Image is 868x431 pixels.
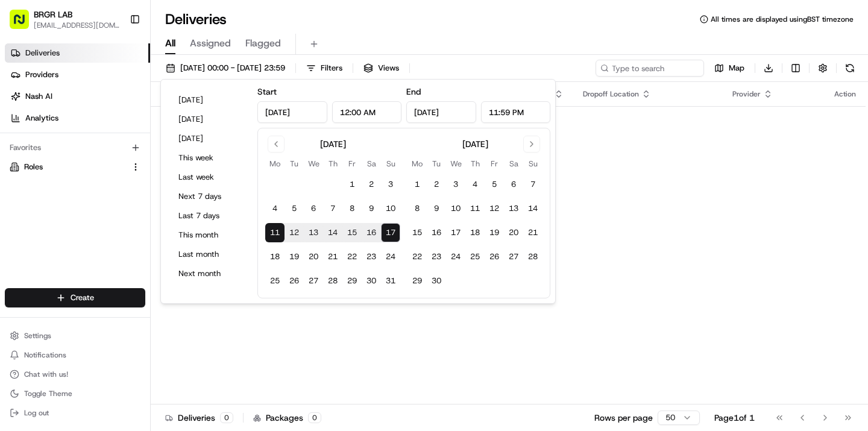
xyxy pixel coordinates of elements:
[320,138,346,150] div: [DATE]
[594,412,653,424] p: Rows per page
[332,101,402,123] input: Time
[323,271,342,291] button: 28
[381,271,400,291] button: 31
[381,199,400,218] button: 10
[24,389,72,398] span: Toggle Theme
[120,204,146,213] span: Pylon
[427,157,446,170] th: Tuesday
[709,60,750,77] button: Map
[12,12,36,36] img: Nash
[323,223,342,242] button: 14
[12,115,34,137] img: 1736555255976-a54dd68f-1ca7-489b-9aae-adbdc363a1c4
[165,36,175,51] span: All
[407,271,427,291] button: 29
[465,175,485,194] button: 4
[407,175,427,194] button: 1
[25,91,52,102] span: Nash AI
[523,247,542,266] button: 28
[265,157,285,170] th: Monday
[342,199,362,218] button: 8
[342,271,362,291] button: 29
[102,176,112,186] div: 💻
[156,130,861,140] div: No results.
[5,366,145,383] button: Chat with us!
[5,43,150,63] a: Deliveries
[24,162,43,172] span: Roles
[342,223,362,242] button: 15
[265,223,285,242] button: 11
[714,412,755,424] div: Page 1 of 1
[485,247,504,266] button: 26
[841,60,858,77] button: Refresh
[5,5,125,34] button: BRGR LAB[EMAIL_ADDRESS][DOMAIN_NAME]
[268,136,285,153] button: Go to previous month
[362,271,381,291] button: 30
[446,175,465,194] button: 3
[485,157,504,170] th: Friday
[465,199,485,218] button: 11
[504,175,523,194] button: 6
[173,130,245,147] button: [DATE]
[504,199,523,218] button: 13
[504,247,523,266] button: 27
[446,157,465,170] th: Wednesday
[41,115,198,127] div: Start new chat
[205,119,219,133] button: Start new chat
[10,162,126,172] a: Roles
[253,412,321,424] div: Packages
[5,327,145,344] button: Settings
[285,271,304,291] button: 26
[190,36,231,51] span: Assigned
[34,8,72,20] button: BRGR LAB
[321,63,342,74] span: Filters
[5,87,150,106] a: Nash AI
[25,69,58,80] span: Providers
[41,127,153,137] div: We're available if you need us!
[427,175,446,194] button: 2
[523,175,542,194] button: 7
[71,292,94,303] span: Create
[245,36,281,51] span: Flagged
[323,247,342,266] button: 21
[12,48,219,68] p: Welcome 👋
[165,10,227,29] h1: Deliveries
[711,14,854,24] span: All times are displayed using BST timezone
[285,247,304,266] button: 19
[173,265,245,282] button: Next month
[381,157,400,170] th: Sunday
[257,86,277,97] label: Start
[481,101,551,123] input: Time
[5,404,145,421] button: Log out
[180,63,285,74] span: [DATE] 00:00 - [DATE] 23:59
[285,223,304,242] button: 12
[485,175,504,194] button: 5
[5,65,150,84] a: Providers
[407,223,427,242] button: 15
[362,199,381,218] button: 9
[362,223,381,242] button: 16
[31,78,199,90] input: Clear
[406,101,476,123] input: Date
[523,136,540,153] button: Go to next month
[24,408,49,418] span: Log out
[523,223,542,242] button: 21
[5,288,145,307] button: Create
[583,89,639,99] span: Dropoff Location
[7,170,97,192] a: 📗Knowledge Base
[834,89,856,99] div: Action
[485,223,504,242] button: 19
[285,157,304,170] th: Tuesday
[265,199,285,218] button: 4
[323,157,342,170] th: Thursday
[304,157,323,170] th: Wednesday
[5,347,145,363] button: Notifications
[342,175,362,194] button: 1
[173,246,245,263] button: Last month
[24,175,92,187] span: Knowledge Base
[342,247,362,266] button: 22
[24,350,66,360] span: Notifications
[173,227,245,244] button: This month
[85,204,146,213] a: Powered byPylon
[160,60,291,77] button: [DATE] 00:00 - [DATE] 23:59
[465,223,485,242] button: 18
